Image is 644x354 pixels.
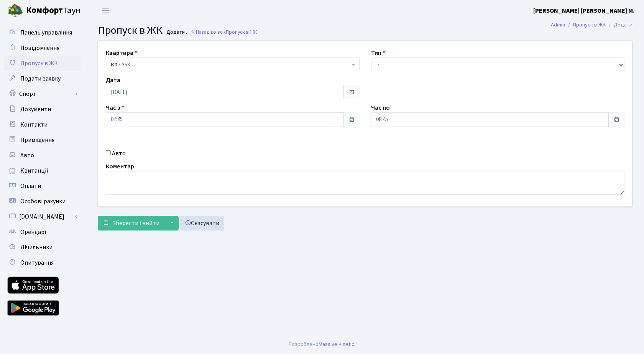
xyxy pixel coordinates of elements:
[112,149,126,158] label: Авто
[111,61,118,69] b: КТ
[20,166,48,175] span: Квитанції
[533,6,635,15] a: [PERSON_NAME] [PERSON_NAME] М.
[98,23,163,38] span: Пропуск в ЖК
[4,224,80,240] a: Орендарі
[371,103,390,112] label: Час по
[551,21,565,29] a: Admin
[98,216,164,231] button: Зберегти і вийти
[4,240,80,255] a: Лічильники
[106,162,134,171] label: Коментар
[20,120,48,129] span: Контакти
[106,48,137,58] label: Квартира
[4,71,80,86] a: Подати заявку
[8,3,23,18] img: logo.png
[4,132,80,148] a: Приміщення
[20,243,53,252] span: Лічильники
[4,117,80,132] a: Контакти
[106,76,120,85] label: Дата
[4,194,80,209] a: Особові рахунки
[226,28,257,36] span: Пропуск в ЖК
[20,59,58,68] span: Пропуск в ЖК
[4,86,80,102] a: Спорт
[4,178,80,194] a: Оплати
[112,219,159,227] span: Зберегти і вийти
[289,340,355,349] div: Розроблено .
[4,163,80,178] a: Квитанції
[4,40,80,56] a: Повідомлення
[20,136,54,144] span: Приміщення
[573,21,606,29] a: Пропуск в ЖК
[20,105,51,114] span: Документи
[606,21,632,29] li: Додати
[533,7,635,15] b: [PERSON_NAME] [PERSON_NAME] М.
[106,58,360,72] span: <b>КТ</b>&nbsp;&nbsp;&nbsp;&nbsp;7-353
[26,4,63,16] b: Комфорт
[20,151,34,160] span: Авто
[20,44,59,52] span: Повідомлення
[20,28,72,37] span: Панель управління
[20,259,54,267] span: Опитування
[371,48,385,58] label: Тип
[4,25,80,40] a: Панель управління
[191,28,257,36] a: Назад до всіхПропуск в ЖК
[20,74,61,83] span: Подати заявку
[26,4,80,17] span: Таун
[111,61,350,69] span: <b>КТ</b>&nbsp;&nbsp;&nbsp;&nbsp;7-353
[180,216,224,231] a: Скасувати
[20,228,46,236] span: Орендарі
[319,340,354,348] a: Massive Kinetic
[165,29,187,36] small: Додати .
[4,255,80,270] a: Опитування
[539,17,644,33] nav: breadcrumb
[20,197,66,206] span: Особові рахунки
[4,56,80,71] a: Пропуск в ЖК
[4,102,80,117] a: Документи
[4,209,80,224] a: [DOMAIN_NAME]
[20,182,41,190] span: Оплати
[106,103,124,112] label: Час з
[4,148,80,163] a: Авто
[96,4,115,17] button: Переключити навігацію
